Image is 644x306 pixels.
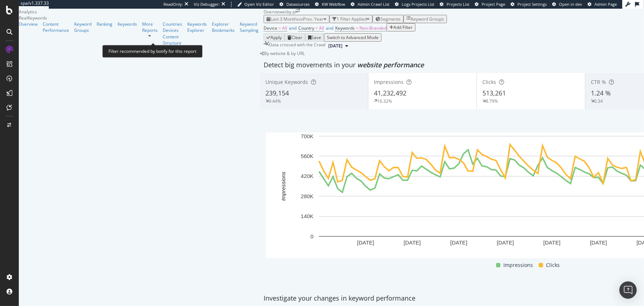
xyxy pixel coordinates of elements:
[280,1,310,7] a: Datasources
[590,239,607,246] text: [DATE]
[404,239,421,246] text: [DATE]
[503,261,533,269] span: Impressions
[351,1,389,7] a: Admin Crawl List
[163,21,182,27] a: Countries
[374,78,404,85] span: Impressions
[118,21,137,27] a: Keywords
[594,1,617,7] span: Admin Page
[380,16,401,22] span: Segments
[187,21,207,33] a: Keywords Explorer
[19,21,38,27] a: Overview
[311,233,314,239] text: 0
[393,24,413,30] div: Add Filter
[244,1,274,7] span: Open Viz Editor
[264,33,285,42] button: Apply
[447,1,469,7] span: Projects List
[486,98,498,104] div: 8.79%
[194,1,220,7] div: Viz Debugger:
[588,1,617,7] a: Admin Page
[163,40,182,46] a: Structure
[337,16,367,22] div: 1 Filter Applied
[97,21,112,27] div: Ranking
[619,281,637,299] div: Open Intercom Messenger
[372,15,404,23] button: Segments
[240,21,259,33] a: Keyword Sampling
[326,25,333,31] span: and
[404,15,447,23] button: Keyword Groups
[374,89,406,97] span: 41,232,492
[264,15,329,23] button: Last 3 MonthsvsPrev. Year
[260,50,305,56] div: legacy label
[329,15,372,23] button: 1 Filter Applied
[591,89,611,97] span: 1.24 %
[511,1,547,7] a: Project Settings
[43,21,69,33] a: Content Performance
[19,15,264,21] div: RealKeywords
[387,23,415,31] button: Add Filter
[163,27,182,33] a: Devices
[594,98,603,104] div: 0.34
[475,1,505,7] a: Project Page
[357,239,374,246] text: [DATE]
[327,34,379,41] div: Switch to Advanced Mode
[19,9,264,15] div: Analytics
[301,173,314,179] text: 420K
[269,42,325,50] div: Data crossed with the Crawl
[591,78,606,85] span: CTR %
[311,34,321,41] div: Save
[305,33,324,42] button: Save
[324,33,381,42] button: Switch to Advanced Mode
[322,1,345,7] span: KW Webflow
[301,193,314,199] text: 280K
[299,16,324,22] span: vs Prev. Year
[142,21,158,33] div: More Reports
[402,1,434,7] span: Logs Projects List
[319,25,324,31] span: All
[482,1,505,7] span: Project Page
[163,34,182,40] a: Content
[315,1,345,7] a: KW Webflow
[264,9,282,15] div: Overview
[298,25,314,31] span: Country
[440,1,469,7] a: Projects List
[237,1,274,7] a: Open Viz Editor
[265,78,308,85] span: Unique Keywords
[212,21,235,33] a: Explorer Bookmarks
[559,1,582,7] span: Open in dev
[74,21,91,33] a: Keyword Groups
[286,1,310,7] span: Datasources
[270,16,299,22] span: Last 3 Months
[301,213,314,220] text: 140K
[278,25,281,31] span: =
[377,98,392,104] div: 16.32%
[357,60,424,69] span: website performance
[395,1,434,7] a: Logs Projects List
[359,25,387,31] span: Non-Branded
[546,261,560,269] span: Clicks
[325,42,351,50] button: [DATE]
[280,171,286,201] text: Impressions
[296,9,300,13] div: arrow-right-arrow-left
[335,25,355,31] span: Keywords
[289,25,297,31] span: and
[264,25,277,31] span: Device
[282,25,287,31] span: All
[356,25,358,31] span: =
[102,45,202,58] div: Filter recommended by botify for this report
[517,1,547,7] span: Project Settings
[328,43,342,49] span: 2025 Jun. 6th
[482,89,506,97] span: 513,261
[450,239,467,246] text: [DATE]
[265,89,289,97] span: 239,154
[264,50,305,56] span: By website & by URL
[270,34,282,41] div: Apply
[269,98,281,104] div: 9.44%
